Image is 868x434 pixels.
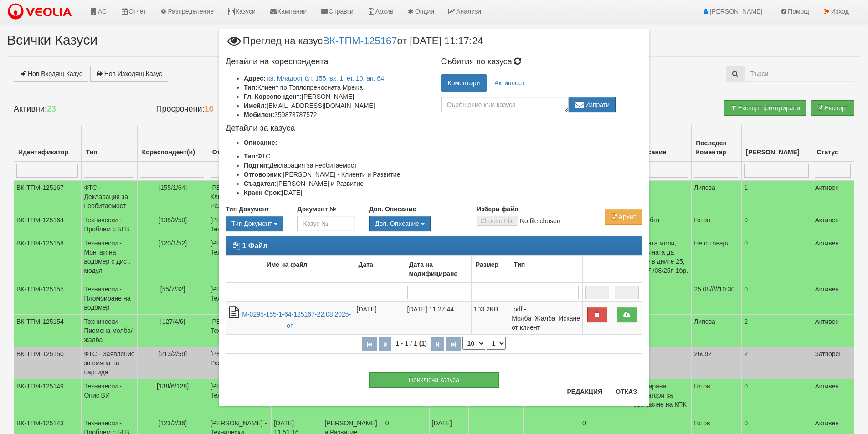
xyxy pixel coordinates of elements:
td: 103.2KB [471,302,509,335]
b: Дата [359,261,373,268]
td: Тип: No sort applied, activate to apply an ascending sort [509,256,583,283]
input: Казус № [297,216,355,231]
a: кв. Младост бл. 155, вх. 1, ет. 10, ап. 64 [267,75,385,82]
td: [DATE] [354,302,405,335]
b: Гл. Кореспондент: [244,93,302,100]
td: Размер: No sort applied, activate to apply an ascending sort [471,256,509,283]
li: [PERSON_NAME] [244,92,427,101]
button: Отказ [610,384,642,399]
li: [EMAIL_ADDRESS][DOMAIN_NAME] [244,101,427,110]
b: Тип: [244,84,257,91]
button: Тип Документ [226,216,283,231]
b: Описание: [244,139,277,146]
span: 1 - 1 / 1 (1) [393,340,429,347]
td: : No sort applied, activate to apply an ascending sort [612,256,642,283]
button: Последна страница [446,337,461,351]
span: Тип Документ [231,220,272,227]
button: Изпрати [569,97,616,112]
td: Дата на модифициране: No sort applied, activate to apply an ascending sort [405,256,471,283]
a: М-0295-155-1-64-125167-22.08.2025-оп [242,311,351,329]
button: Приключи казуса [369,372,499,388]
td: Дата: No sort applied, activate to apply an ascending sort [354,256,405,283]
b: Подтип: [244,162,269,169]
b: Тип [514,261,525,268]
label: Доп. Описание [369,204,416,214]
a: Коментари [441,74,487,92]
li: [PERSON_NAME] - Клиенти и Развитие [244,170,427,179]
li: Клиент по Топлопреносната Мрежа [244,83,427,92]
li: [PERSON_NAME] и Развитие [244,179,427,188]
span: Преглед на казус от [DATE] 11:17:24 [226,36,483,53]
td: [DATE] 11:27:44 [405,302,471,335]
td: : No sort applied, activate to apply an ascending sort [582,256,612,283]
a: ВК-ТПМ-125167 [323,35,397,46]
b: Мобилен: [244,111,274,118]
li: ФТС [244,152,427,161]
b: Краен Срок: [244,189,282,196]
h4: Детайли на кореспондента [226,57,427,66]
label: Документ № [297,204,336,214]
strong: 1 Файл [242,242,267,250]
button: Доп. Описание [369,216,431,231]
span: Доп. Описание [375,220,419,227]
button: Предишна страница [379,337,391,351]
b: Имейл: [244,102,267,109]
b: Тип: [244,153,257,160]
li: Декларация за необитаемост [244,161,427,170]
label: Тип Документ [226,204,269,214]
div: Двоен клик, за изчистване на избраната стойност. [226,216,283,231]
b: Дата на модифициране [409,261,458,277]
div: Двоен клик, за изчистване на избраната стойност. [369,216,463,231]
td: Име на файл: No sort applied, activate to apply an ascending sort [226,256,354,283]
b: Адрес: [244,75,266,82]
a: Активност [488,74,531,92]
select: Страница номер [487,337,506,350]
b: Създател: [244,180,277,187]
button: Първа страница [362,337,377,351]
select: Брой редове на страница [462,337,485,350]
li: 359878787572 [244,110,427,119]
td: .pdf - Молба_Жалба_Искане от клиент [509,302,583,335]
li: [DATE] [244,188,427,197]
button: Архив [605,209,642,225]
button: Редакция [561,384,608,399]
b: Размер [476,261,498,268]
h4: Събития по казуса [441,57,643,66]
b: Отговорник: [244,171,283,178]
label: Избери файл [477,204,519,214]
tr: М-0295-155-1-64-125167-22.08.2025-оп.pdf - Молба_Жалба_Искане от клиент [226,302,642,335]
b: Име на файл [267,261,308,268]
button: Следваща страница [431,337,444,351]
h4: Детайли за казуса [226,124,427,133]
